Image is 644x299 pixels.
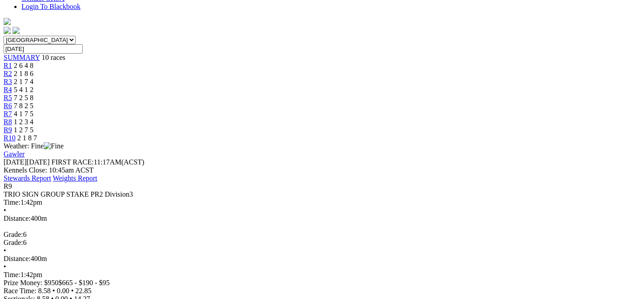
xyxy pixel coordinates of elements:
[4,271,634,279] div: 1:42pm
[51,158,93,166] span: FIRST RACE:
[42,54,65,61] span: 10 races
[14,110,34,118] span: 4 1 7 5
[4,94,12,101] a: R5
[76,287,92,295] span: 22.85
[4,174,51,182] a: Stewards Report
[14,86,34,93] span: 5 4 1 2
[4,215,30,222] span: Distance:
[57,287,69,295] span: 0.00
[4,158,27,166] span: [DATE]
[44,142,64,150] img: Fine
[4,110,12,118] a: R7
[14,102,34,109] span: 7 8 2 5
[21,3,80,10] a: Login To Blackbook
[14,118,34,126] span: 1 2 3 4
[14,94,34,101] span: 7 2 5 8
[4,206,6,214] span: •
[4,279,634,287] div: Prize Money: $950
[4,215,634,223] div: 400m
[4,62,12,69] a: R1
[4,263,6,270] span: •
[4,190,634,198] div: TRIO SIGN GROUP STAKE PR2 Division3
[53,174,97,182] a: Weights Report
[4,287,36,295] span: Race Time:
[4,134,16,142] a: R10
[4,166,634,174] div: Kennels Close: 10:45am ACST
[4,198,634,206] div: 1:42pm
[4,102,12,109] a: R6
[4,255,30,262] span: Distance:
[4,271,21,278] span: Time:
[4,70,12,77] a: R2
[4,158,50,166] span: [DATE]
[4,231,634,239] div: 6
[4,27,11,34] img: facebook.svg
[14,78,34,85] span: 2 1 7 4
[4,150,25,158] a: Gawler
[52,287,55,295] span: •
[4,54,40,61] a: SUMMARY
[59,279,110,286] span: $665 - $190 - $95
[4,247,6,254] span: •
[4,78,12,85] a: R3
[13,27,20,34] img: twitter.svg
[51,158,144,166] span: 11:17AM(ACST)
[4,239,23,246] span: Grade:
[14,70,34,77] span: 2 1 8 6
[4,142,64,150] span: Weather: Fine
[4,182,12,190] span: R9
[38,287,51,295] span: 8.58
[4,126,12,134] a: R9
[4,231,23,238] span: Grade:
[71,287,74,295] span: •
[17,134,37,142] span: 2 1 8 7
[14,126,34,134] span: 1 2 7 5
[4,118,12,126] a: R8
[4,239,634,247] div: 6
[4,18,11,25] img: logo-grsa-white.png
[4,198,21,206] span: Time:
[14,62,34,69] span: 2 6 4 8
[4,255,634,263] div: 400m
[4,86,12,93] a: R4
[4,44,83,54] input: Select date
